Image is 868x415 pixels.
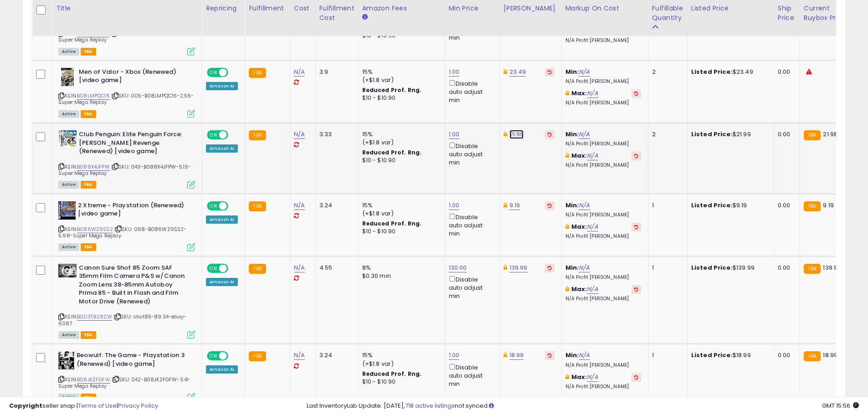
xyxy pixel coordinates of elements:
[565,212,641,218] p: N/A Profit [PERSON_NAME]
[294,263,305,272] a: N/A
[58,201,195,250] div: ASIN:
[208,352,219,360] span: ON
[249,68,266,78] small: FBA
[587,222,598,231] a: N/A
[56,4,198,13] div: Title
[206,365,238,374] div: Amazon AI
[804,130,821,140] small: FBA
[9,401,42,410] strong: Copyright
[362,13,368,21] small: Amazon Fees.
[405,401,455,410] a: 718 active listings
[249,130,266,140] small: FBA
[778,68,793,76] div: 0.00
[778,264,793,272] div: 0.00
[319,264,351,272] div: 4.55
[823,201,834,210] span: 9.19
[249,264,266,274] small: FBA
[587,285,598,294] a: N/A
[362,94,438,102] div: $10 - $10.90
[294,130,305,139] a: N/A
[206,4,241,13] div: Repricing
[571,222,587,231] b: Max:
[362,157,438,164] div: $10 - $10.90
[58,225,187,239] span: | SKU: 068-B086WZ9SS2-5.98-Super Mega Replay
[227,352,241,360] span: OFF
[58,313,186,327] span: | SKU: shot85-89.34-ebay-6087
[691,130,767,138] div: $21.99
[449,274,493,301] div: Disable auto adjust min
[565,296,641,302] p: N/A Profit [PERSON_NAME]
[362,130,438,138] div: 15%
[509,130,524,139] a: 21.99
[362,76,438,84] div: (+$1.8 var)
[58,201,76,220] img: 51erEUNDr-L._SL40_.jpg
[652,4,683,23] div: Fulfillable Quantity
[565,201,579,210] b: Min:
[449,351,460,360] a: 1.00
[823,263,841,272] span: 139.99
[571,373,587,381] b: Max:
[362,86,422,94] b: Reduced Prof. Rng.
[509,201,520,210] a: 9.19
[79,68,190,87] b: Men of Valor - Xbox (Renewed) [video game]
[565,274,641,281] p: N/A Profit [PERSON_NAME]
[319,351,351,359] div: 3.24
[804,4,851,23] div: Current Buybox Price
[362,68,438,76] div: 15%
[587,373,598,382] a: N/A
[58,5,195,54] div: ASIN:
[9,402,158,410] div: seller snap | |
[206,215,238,224] div: Amazon AI
[565,78,641,85] p: N/A Profit [PERSON_NAME]
[208,68,219,76] span: ON
[691,130,733,138] b: Listed Price:
[509,67,526,77] a: 23.49
[565,37,641,44] p: N/A Profit [PERSON_NAME]
[565,362,641,369] p: N/A Profit [PERSON_NAME]
[565,162,641,169] p: N/A Profit [PERSON_NAME]
[691,201,767,210] div: $9.19
[804,201,821,211] small: FBA
[449,212,493,238] div: Disable auto adjust min
[249,201,266,211] small: FBA
[118,401,158,410] a: Privacy Policy
[78,401,117,410] a: Terms of Use
[77,351,187,370] b: Beowulf: The Game - Playstation 3 (Renewed) [video game]
[571,151,587,160] b: Max:
[319,201,351,210] div: 3.24
[79,264,190,308] b: Canon Sure Shot 85 Zoom SAF 35mm Film Camera P&S w/Canon Zoom Lens 38-85mm Autoboy Prima 85 - Bui...
[565,67,579,76] b: Min:
[587,89,598,98] a: N/A
[652,201,680,210] div: 1
[691,68,767,76] div: $23.49
[58,30,190,43] span: | SKU: 005-B07VMTJG35-3.41-Super Mega Replay
[227,131,241,139] span: OFF
[81,48,96,56] span: FBA
[77,92,110,100] a: B08LMPQC16
[77,225,113,233] a: B086WZ9SS2
[249,4,286,13] div: Fulfillment
[58,331,79,339] span: All listings currently available for purchase on Amazon
[587,151,598,160] a: N/A
[81,181,96,189] span: FBA
[362,228,438,236] div: $10 - $10.90
[58,130,77,147] img: 615r5HL29yL._SL40_.jpg
[565,100,641,106] p: N/A Profit [PERSON_NAME]
[79,130,190,158] b: Club Penguin: Elite Penguin Force: [PERSON_NAME] Revenge (Renewed) [video game]
[77,376,110,384] a: B08JKZFGFW
[823,130,837,138] span: 21.98
[206,82,238,90] div: Amazon AI
[58,264,195,338] div: ASIN:
[362,351,438,359] div: 15%
[81,243,96,251] span: FBA
[58,243,79,251] span: All listings currently available for purchase on Amazon
[503,4,558,13] div: [PERSON_NAME]
[294,201,305,210] a: N/A
[822,401,859,410] span: 2025-10-9 15:56 GMT
[77,163,110,171] a: B088X4JFPW
[565,263,579,272] b: Min:
[58,376,191,389] span: | SKU: 042-B08JKZFGFW-3.41-Super Mega Replay
[691,201,733,210] b: Listed Price:
[823,351,837,359] span: 18.99
[294,351,305,360] a: N/A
